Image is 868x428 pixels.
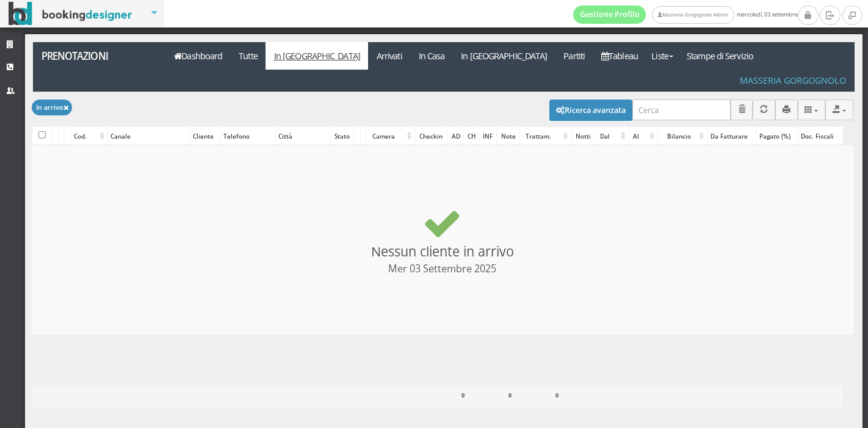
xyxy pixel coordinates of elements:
[549,100,632,120] button: Ricerca avanzata
[9,2,132,26] img: BookingDesigner.com
[520,128,571,145] div: Trattam.
[464,128,479,145] div: CH
[753,100,775,120] button: Aggiorna
[825,100,853,120] button: Export
[629,128,657,145] div: Al
[71,128,108,145] div: Cod.
[679,42,762,70] a: Stampe di Servizio
[190,128,220,145] div: Cliente
[453,42,555,70] a: In [GEOGRAPHIC_DATA]
[632,100,731,120] input: Cerca
[740,75,846,85] h4: Masseria Gorgognolo
[461,391,465,399] b: 0
[415,128,447,145] div: Checkin
[757,128,798,145] div: Pagato (%)
[388,262,496,275] small: Mer 03 Settembre 2025
[508,391,512,399] b: 0
[33,42,159,70] a: Prenotazioni
[555,42,593,70] a: Partiti
[166,42,231,70] a: Dashboard
[573,5,646,24] a: Gestione Profilo
[108,128,190,145] div: Canale
[367,128,414,145] div: Camera
[410,42,453,70] a: In Casa
[658,128,707,145] div: Bilancio
[646,42,678,70] a: Liste
[276,128,330,145] div: Città
[331,128,354,145] div: Stato
[595,128,628,145] div: Dal
[572,128,595,145] div: Notti
[37,149,848,330] h3: Nessun cliente in arrivo
[708,128,756,145] div: Da Fatturare
[231,42,266,70] a: Tutte
[593,42,646,70] a: Tableau
[480,128,497,145] div: INF
[652,6,734,24] a: Masseria Gorgognolo Admin
[573,5,798,24] span: mercoledì, 03 settembre
[497,128,519,145] div: Note
[266,42,368,70] a: In [GEOGRAPHIC_DATA]
[368,42,410,70] a: Arrivati
[798,128,842,145] div: Doc. Fiscali
[221,128,275,145] div: Telefono
[448,128,463,145] div: AD
[32,100,72,115] button: In arrivo
[555,391,559,399] b: 0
